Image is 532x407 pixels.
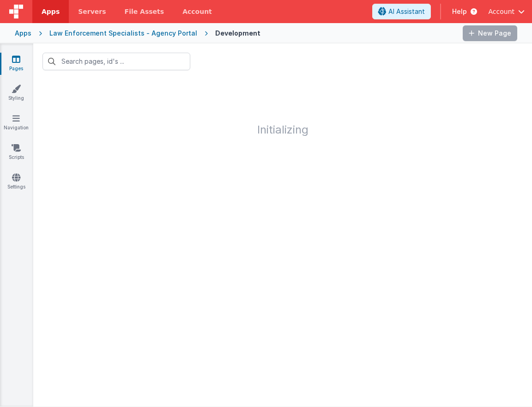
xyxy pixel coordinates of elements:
span: Apps [42,7,60,16]
div: Development [215,29,260,38]
input: Search pages, id's ... [42,53,190,70]
span: Servers [78,7,106,16]
span: Help [452,7,467,16]
h1: Initializing [33,79,532,136]
button: Account [488,7,525,16]
button: New Page [463,25,517,41]
span: File Assets [125,7,164,16]
span: Account [488,7,514,16]
div: Apps [15,29,31,38]
div: Law Enforcement Specialists - Agency Portal [49,29,197,38]
span: AI Assistant [388,7,425,16]
button: AI Assistant [372,4,431,19]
